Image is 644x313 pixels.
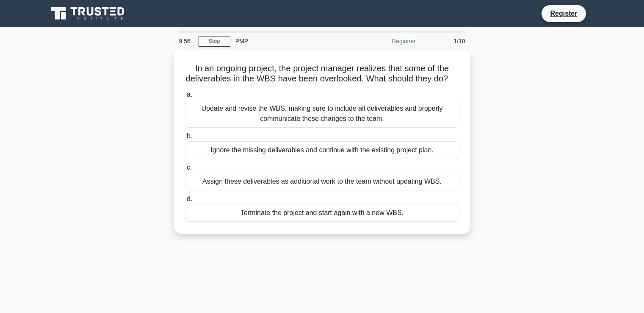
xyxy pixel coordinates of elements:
span: a. [187,91,192,98]
div: PMP [230,33,347,50]
span: d. [187,195,192,202]
span: c. [187,164,192,171]
a: Stop [199,36,230,47]
div: Ignore the missing deliverables and continue with the existing project plan. [185,141,459,159]
div: 1/10 [421,33,470,50]
a: Register [545,8,582,19]
span: b. [187,132,192,140]
div: 9:56 [174,33,199,50]
h5: In an ongoing project, the project manager realizes that some of the deliverables in the WBS have... [184,63,460,84]
div: Beginner [347,33,421,50]
div: Terminate the project and start again with a new WBS. [185,204,459,222]
div: Update and revise the WBS, making sure to include all deliverables and properly communicate these... [185,100,459,128]
div: Assign these deliverables as additional work to the team without updating WBS. [185,173,459,190]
